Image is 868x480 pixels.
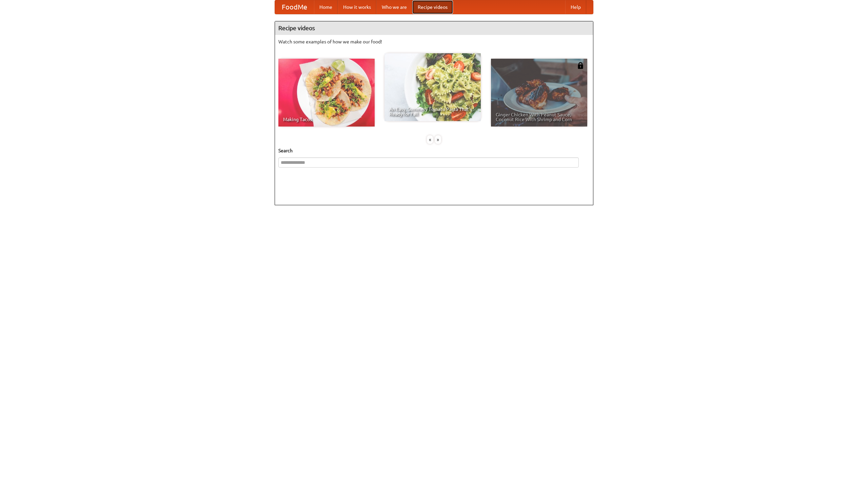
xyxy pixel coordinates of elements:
span: An Easy, Summery Tomato Pasta That's Ready for Fall [389,107,476,116]
a: Help [565,0,586,14]
a: FoodMe [275,0,314,14]
div: » [435,135,441,144]
span: Making Tacos [283,117,370,122]
h4: Recipe videos [275,21,593,35]
p: Watch some examples of how we make our food! [278,38,590,45]
h5: Search [278,147,590,154]
a: How it works [338,0,376,14]
a: Who we are [376,0,412,14]
a: Recipe videos [412,0,453,14]
a: Making Tacos [278,59,375,127]
div: « [427,135,433,144]
img: 483408.png [577,62,584,69]
a: Home [314,0,338,14]
a: An Easy, Summery Tomato Pasta That's Ready for Fall [384,53,481,121]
